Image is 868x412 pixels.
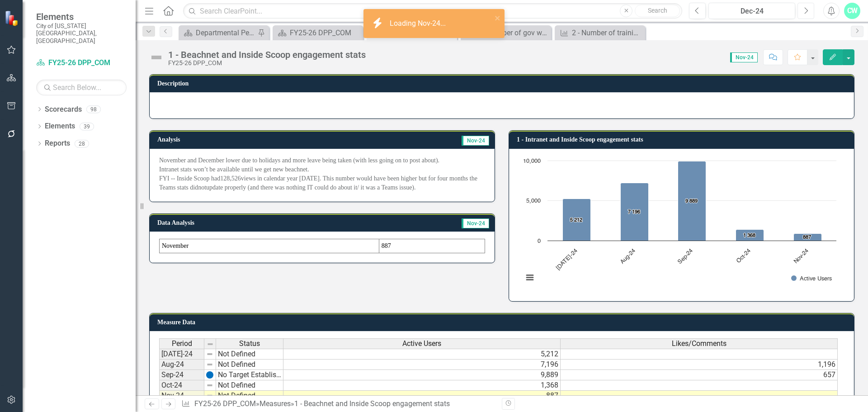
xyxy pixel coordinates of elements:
[181,27,255,38] a: Departmental Performance Plans
[75,140,89,147] div: 28
[557,27,643,38] a: 2 - Number of training events quarterly
[462,218,489,228] span: Nov-24
[648,7,667,14] span: Search
[216,370,283,380] td: No Target Established
[206,350,213,358] img: 8DAGhfEEPCf229AAAAAElFTkSuQmCC
[80,123,94,130] div: 39
[672,340,726,348] span: Likes/Comments
[283,380,561,391] td: 1,368
[462,136,489,146] span: Nov-24
[678,161,706,241] path: Sep-24, 9,889. Active Users .
[283,391,561,401] td: 887
[844,3,860,19] button: CW
[526,198,541,204] text: 5,000
[86,105,101,113] div: 98
[708,3,795,19] button: Dec-24
[635,5,680,17] button: Search
[206,382,213,389] img: 8DAGhfEEPCf229AAAAAElFTkSuQmCC
[239,340,260,348] span: Status
[159,175,477,191] span: views in calendar year [DATE]. This number would have been higher but for four months the Teams s...
[382,242,391,249] span: 887
[157,80,849,87] h3: Description
[730,52,758,62] span: Nov-24
[803,235,811,240] text: 887
[216,349,283,360] td: Not Defined
[159,157,439,164] span: November and December lower due to holidays and more leave being taken (with less going on to pos...
[159,380,204,391] td: Oct-24
[162,242,189,249] span: November
[519,156,844,292] div: Chart. Highcharts interactive chart.
[736,229,764,241] path: Oct-24, 1,368. Active Users .
[283,349,561,360] td: 5,212
[159,360,204,370] td: Aug-24
[159,391,204,401] td: Nov-24
[157,136,306,143] h3: Analysis
[198,184,206,191] span: not
[216,380,283,391] td: Not Defined
[563,199,591,241] path: Jul-24, 5,212. Active Users .
[159,166,309,173] span: Intranet stats won’t be available until we get new beachnet.
[206,184,416,191] span: update properly (and there was nothing IT could do about it/ it was a Teams issue).
[743,233,755,238] text: 1 368
[45,121,75,132] a: Elements
[194,399,256,408] a: FY25-26 DPP_COM
[619,248,636,265] text: Aug-24
[712,6,792,17] div: Dec-24
[794,233,822,241] path: Nov-24, 887. Active Users .
[36,80,127,95] input: Search Below...
[736,248,752,264] text: Oct-24
[519,156,841,292] svg: Interactive chart
[793,248,810,265] text: Nov-24
[159,175,220,182] span: FYI -- Inside Scoop had
[621,183,649,241] path: Aug-24, 7,196. Active Users .
[168,50,366,60] div: 1 - Beachnet and Inside Scoop engagement stats
[45,138,70,149] a: Reports
[402,340,441,348] span: Active Users
[390,19,448,29] div: Loading Nov-24...
[259,399,291,408] a: Measures
[555,248,579,271] text: [DATE]-24
[561,370,838,380] td: 657
[283,360,561,370] td: 7,196
[159,349,204,360] td: [DATE]-24
[157,219,345,226] h3: Data Analysis
[216,360,283,370] td: Not Defined
[216,391,283,401] td: Not Defined
[168,60,366,66] div: FY25-26 DPP_COM
[524,271,536,284] button: View chart menu, Chart
[206,392,213,399] img: 8DAGhfEEPCf229AAAAAElFTkSuQmCC
[149,50,164,65] img: Not Defined
[196,27,255,38] div: Departmental Performance Plans
[207,341,214,348] img: 8DAGhfEEPCf229AAAAAElFTkSuQmCC
[172,340,192,348] span: Period
[36,11,127,22] span: Elements
[478,27,549,38] div: 1 - Number of gov website page views
[677,248,694,265] text: Sep-24
[290,27,361,38] div: FY25-26 DPP_COM
[517,136,849,143] h3: 1 - Intranet and Inside Scoop engagement stats
[157,319,849,326] h3: Measure Data
[283,370,561,380] td: 9,889
[206,371,213,379] img: GeZV8difwvHaIfGJQV7AeSNV0AAAAASUVORK5CYII=
[183,3,682,19] input: Search ClearPoint...
[45,104,82,115] a: Scorecards
[36,22,127,44] small: City of [US_STATE][GEOGRAPHIC_DATA], [GEOGRAPHIC_DATA]
[523,158,541,164] text: 10,000
[5,10,20,26] img: ClearPoint Strategy
[791,275,832,282] button: Show Active Users
[561,360,838,370] td: 1,196
[685,199,698,204] text: 9 889
[495,13,501,23] button: close
[572,27,643,38] div: 2 - Number of training events quarterly
[159,370,204,380] td: Sep-24
[294,399,450,408] div: 1 - Beachnet and Inside Scoop engagement stats
[220,175,241,182] span: 128,526
[181,399,495,409] div: » »
[275,27,361,38] a: FY25-26 DPP_COM
[570,218,582,223] text: 5 212
[628,209,641,215] text: 7 196
[36,58,127,68] a: FY25-26 DPP_COM
[206,361,213,368] img: 8DAGhfEEPCf229AAAAAElFTkSuQmCC
[538,238,541,244] text: 0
